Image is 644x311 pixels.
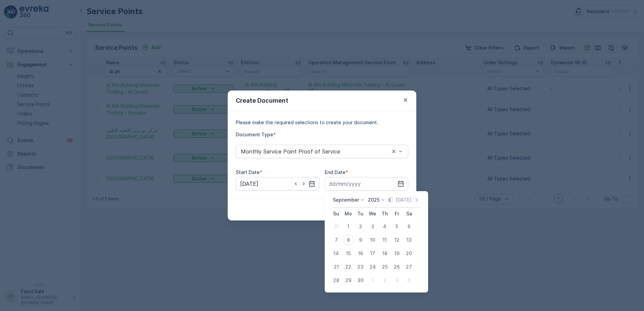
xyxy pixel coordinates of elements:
[367,221,378,232] div: 3
[236,177,319,191] input: dd/mm/yyyy
[367,275,378,286] div: 1
[379,208,391,220] th: Thursday
[366,208,379,220] th: Wednesday
[354,208,366,220] th: Tuesday
[367,235,378,245] div: 10
[404,221,414,232] div: 6
[379,262,390,272] div: 25
[391,208,403,220] th: Friday
[333,197,359,203] p: September
[379,221,390,232] div: 4
[236,169,260,175] label: Start Date
[368,197,380,203] p: 2025
[343,275,354,286] div: 29
[236,96,288,105] p: Create Document
[391,235,402,245] div: 12
[379,235,390,245] div: 11
[404,235,414,245] div: 13
[391,248,402,259] div: 19
[379,275,390,286] div: 2
[355,248,366,259] div: 16
[404,248,414,259] div: 20
[325,169,346,175] label: End Date
[343,248,354,259] div: 15
[367,248,378,259] div: 17
[404,275,414,286] div: 4
[331,235,342,245] div: 7
[331,275,342,286] div: 28
[355,275,366,286] div: 30
[404,262,414,272] div: 27
[403,208,415,220] th: Saturday
[236,119,408,126] p: Please make the required selections to create your document.
[391,262,402,272] div: 26
[395,197,411,203] p: [DATE]
[331,221,342,232] div: 31
[331,248,342,259] div: 14
[331,262,342,272] div: 21
[342,208,354,220] th: Monday
[391,221,402,232] div: 5
[379,248,390,259] div: 18
[355,235,366,245] div: 9
[343,262,354,272] div: 22
[355,262,366,272] div: 23
[391,275,402,286] div: 3
[355,221,366,232] div: 2
[343,235,354,245] div: 8
[367,262,378,272] div: 24
[343,221,354,232] div: 1
[236,132,273,137] label: Document Type
[325,177,408,191] input: dd/mm/yyyy
[330,208,342,220] th: Sunday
